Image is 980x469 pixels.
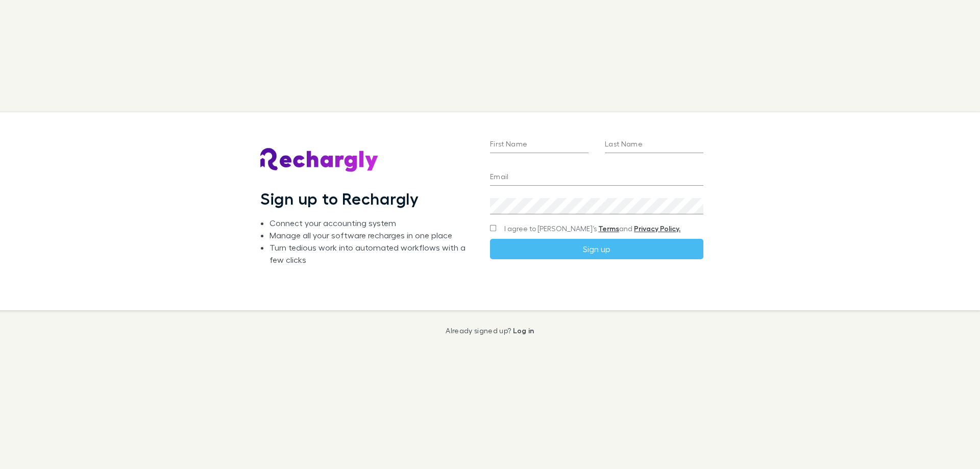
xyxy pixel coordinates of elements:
button: Sign up [490,239,703,259]
p: Already signed up? [446,327,534,335]
li: Turn tedious work into automated workflows with a few clicks [269,241,474,266]
a: Log in [513,326,534,335]
a: Privacy Policy. [634,224,680,233]
span: I agree to [PERSON_NAME]’s and [504,224,680,234]
li: Connect your accounting system [269,217,474,229]
li: Manage all your software recharges in one place [269,229,474,241]
img: Rechargly's Logo [260,148,379,172]
a: Terms [598,224,619,233]
h1: Sign up to Rechargly [260,189,419,208]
